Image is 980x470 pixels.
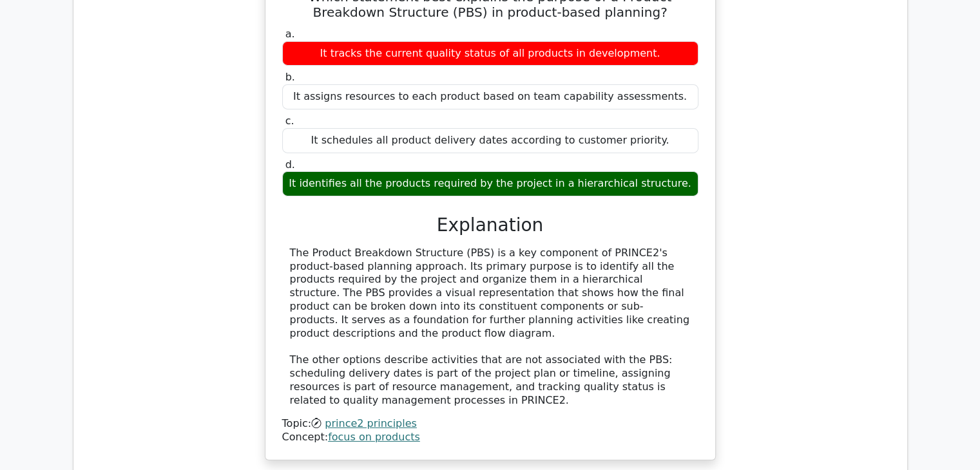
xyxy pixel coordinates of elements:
[290,214,691,236] h3: Explanation
[285,158,295,171] span: d.
[325,417,417,429] a: prince2 principles
[328,431,420,443] a: focus on products
[282,417,698,431] div: Topic:
[285,115,294,127] span: c.
[290,247,691,408] div: The Product Breakdown Structure (PBS) is a key component of PRINCE2's product-based planning appr...
[282,84,698,109] div: It assigns resources to each product based on team capability assessments.
[285,71,295,83] span: b.
[282,171,698,196] div: It identifies all the products required by the project in a hierarchical structure.
[285,28,295,40] span: a.
[282,128,698,153] div: It schedules all product delivery dates according to customer priority.
[282,431,698,444] div: Concept:
[282,41,698,66] div: It tracks the current quality status of all products in development.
